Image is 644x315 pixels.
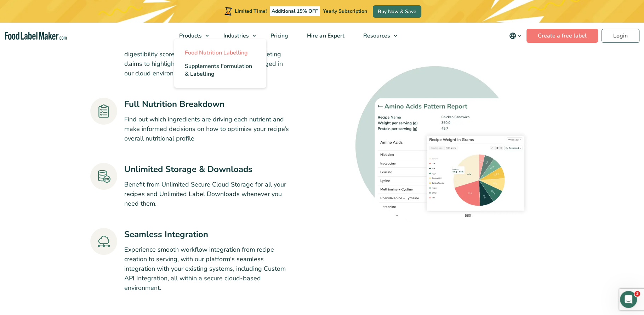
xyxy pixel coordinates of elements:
[124,98,290,110] h3: Full Nutrition Breakdown
[235,8,267,15] span: Limited Time!
[270,6,320,16] span: Additional 15% OFF
[174,59,266,81] a: Supplements Formulation & Labelling
[124,115,290,143] div: Find out which ingredients are driving each nutrient and make informed decisions on how to optimi...
[268,32,289,40] span: Pricing
[323,8,367,15] span: Yearly Subscription
[174,46,266,59] a: Food Nutrition Labelling
[124,30,290,78] div: Gain insights into the nutritional profile of every ingredient, analyze amino acid patterns and p...
[373,5,421,18] a: Buy Now & Save
[526,29,598,43] a: Create a free label
[634,291,640,297] span: 3
[170,23,212,49] a: Products
[354,23,400,49] a: Resources
[298,23,352,49] a: Hire an Expert
[124,245,290,293] div: Experience smooth workflow integration from recipe creation to serving, with our platform's seaml...
[305,32,345,40] span: Hire an Expert
[124,163,290,176] h3: Unlimited Storage & Downloads
[185,49,248,57] span: Food Nutrition Labelling
[354,64,531,229] img: A screenshot of the Amino Acids Pattern Report in Food Label Maker
[177,32,203,40] span: Products
[221,32,250,40] span: Industries
[361,32,391,40] span: Resources
[620,291,637,308] iframe: Intercom live chat
[214,23,260,49] a: Industries
[124,228,290,241] h3: Seamless Integration
[602,29,639,43] a: Login
[185,62,252,78] span: Supplements Formulation & Labelling
[261,23,296,49] a: Pricing
[124,180,290,208] div: Benefit from Unlimited Secure Cloud Storage for all your recipes and Unlimited Label Downloads wh...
